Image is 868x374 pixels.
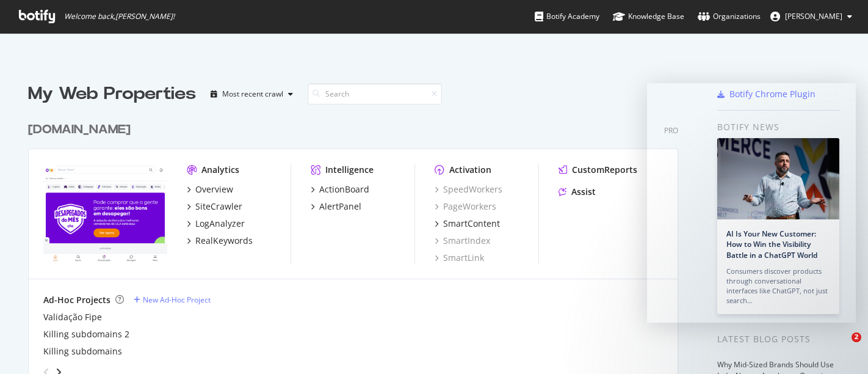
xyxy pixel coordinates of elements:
div: Assist [571,186,596,198]
a: Validação Fipe [43,311,102,323]
button: Most recent crawl [206,84,298,104]
div: Most recent crawl [222,90,283,98]
iframe: Intercom live chat message [647,83,856,323]
a: [DOMAIN_NAME] [28,121,136,139]
a: SmartIndex [435,235,490,247]
div: Activation [449,164,491,176]
a: PageWorkers [435,200,496,213]
iframe: Intercom live chat [826,332,856,362]
div: Ad-Hoc Projects [43,294,110,306]
div: ActionBoard [319,183,369,196]
a: CustomReports [559,164,637,176]
a: AlertPanel [311,200,361,213]
a: Assist [559,186,596,198]
a: Killing subdomains [43,345,122,358]
div: Analytics [201,164,239,176]
div: SmartContent [443,218,500,230]
a: Overview [187,183,233,196]
a: SmartLink [435,252,484,264]
div: New Ad-Hoc Project [143,295,211,305]
a: SiteCrawler [187,200,242,213]
a: RealKeywords [187,235,253,247]
div: My Web Properties [28,82,196,106]
img: olx.com.br [43,164,167,263]
a: ActionBoard [311,183,369,196]
div: LogAnalyzer [195,218,245,230]
div: Latest Blog Posts [717,332,840,346]
div: Overview [195,183,233,196]
div: RealKeywords [195,235,253,247]
input: Search [308,83,442,105]
a: Killing subdomains 2 [43,328,129,340]
a: LogAnalyzer [187,218,245,230]
div: CustomReports [572,164,637,176]
div: Intelligence [325,164,374,176]
div: [DOMAIN_NAME] [28,121,131,139]
span: 2 [852,332,861,342]
a: SpeedWorkers [435,183,502,196]
div: AlertPanel [319,200,361,213]
a: SmartContent [435,218,500,230]
div: SiteCrawler [195,200,242,213]
a: New Ad-Hoc Project [134,295,211,305]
